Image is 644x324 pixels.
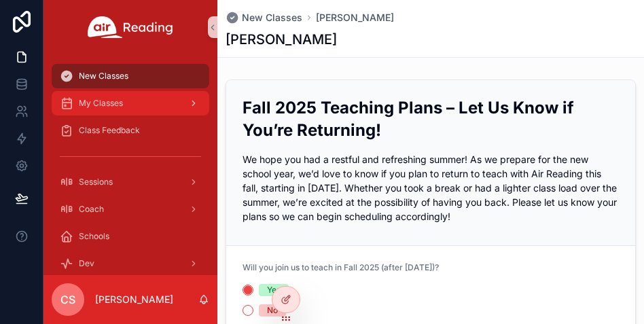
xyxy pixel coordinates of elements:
[52,64,209,88] a: New Classes
[60,291,75,308] span: CS
[88,16,173,38] img: App logo
[243,262,439,272] span: Will you join us to teach in Fall 2025 (after [DATE])?
[52,197,209,221] a: Coach
[79,231,109,242] span: Schools
[226,11,302,24] a: New Classes
[243,96,619,141] h2: Fall 2025 Teaching Plans – Let Us Know if You’re Returning!
[79,177,113,187] span: Sessions
[52,251,209,276] a: Dev
[43,54,217,275] div: scrollable content
[79,204,104,215] span: Coach
[267,284,281,296] div: Yes
[243,152,619,223] p: We hope you had a restful and refreshing summer! As we prepare for the new school year, we’d love...
[242,11,302,24] span: New Classes
[52,91,209,115] a: My Classes
[267,304,278,317] div: No
[52,224,209,249] a: Schools
[79,125,140,136] span: Class Feedback
[226,30,337,49] h1: [PERSON_NAME]
[79,258,94,269] span: Dev
[52,170,209,194] a: Sessions
[316,11,394,24] a: [PERSON_NAME]
[79,71,128,82] span: New Classes
[95,293,173,306] p: [PERSON_NAME]
[52,118,209,143] a: Class Feedback
[79,98,123,109] span: My Classes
